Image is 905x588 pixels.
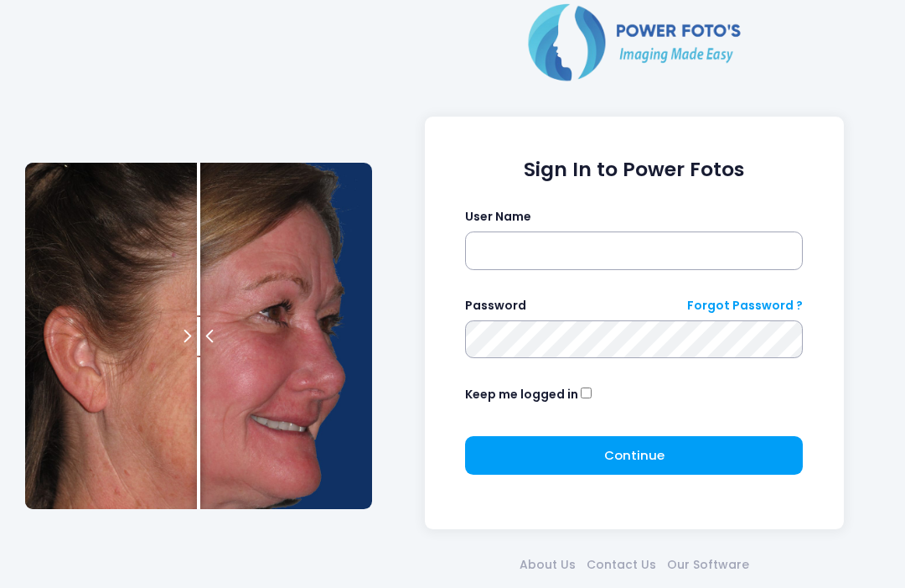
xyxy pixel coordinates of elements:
label: Password [465,297,526,315]
h1: Sign In to Power Fotos [465,158,803,181]
a: Our Software [661,556,754,574]
label: User Name [465,208,531,226]
a: Contact Us [581,556,661,574]
span: Continue [604,446,665,464]
button: Continue [465,436,803,475]
label: Keep me logged in [465,386,578,403]
a: About Us [514,556,581,574]
a: Forgot Password ? [687,297,803,315]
